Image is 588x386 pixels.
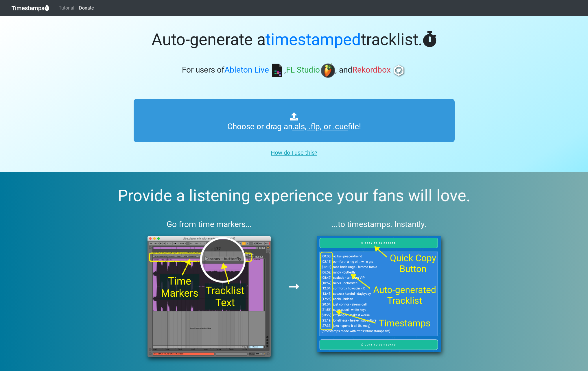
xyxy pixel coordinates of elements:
[14,186,574,206] h2: Provide a listening experience your fans will love.
[286,65,320,75] span: FL Studio
[56,2,77,14] a: Tutorial
[77,2,96,14] a: Donate
[271,149,317,156] u: How do I use this?
[321,63,335,78] img: fl.png
[303,236,455,352] img: tsfm%20results.png
[134,63,455,78] h3: For users of , , and
[134,219,285,229] h3: Go from time markers...
[392,63,406,78] img: rb.png
[12,2,49,14] a: Timestamps
[224,65,269,75] span: Ableton Live
[303,219,455,229] h3: ...to timestamps. Instantly.
[270,63,284,78] img: ableton.png
[352,65,391,75] span: Rekordbox
[134,30,455,49] h1: Auto-generate a tracklist.
[266,30,361,49] span: timestamped
[134,236,285,357] img: ableton%20screenshot%20bounce.png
